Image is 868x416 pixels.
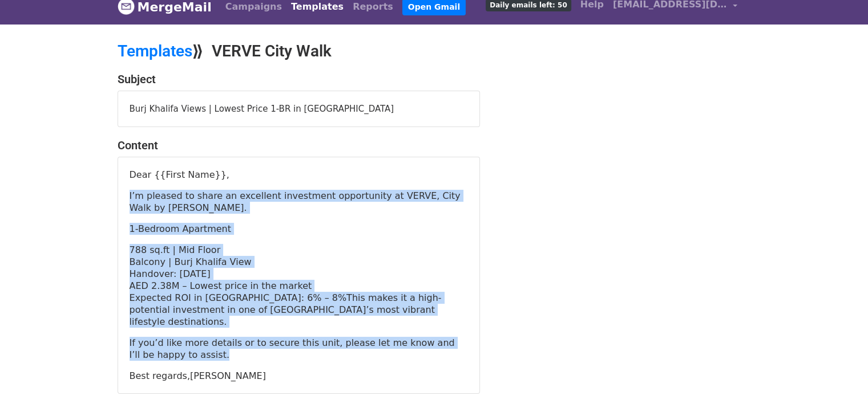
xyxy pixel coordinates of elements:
p: Expected ROI in [GEOGRAPHIC_DATA]: 6% – 8%This makes it a high-potential investment in one of [GE... [130,292,468,328]
p: AED 2.38M – Lowest price in the market [130,280,468,292]
p: If you’d like more details or to secure this unit, please let me know and I’ll be happy to assist. [130,337,468,361]
h2: ⟫ VERVE City Walk [118,42,534,61]
h4: Subject [118,72,480,86]
p: Handover: [DATE] [130,268,468,280]
a: Templates [118,42,192,60]
p: Dear {{First Name}}, [130,169,468,181]
p: I’m pleased to share an excellent investment opportunity at VERVE, City Walk by [PERSON_NAME]. [130,190,468,214]
iframe: Chat Widget [811,361,868,416]
p: Balcony | Burj Khalifa View [130,256,468,268]
p: 788 sq.ft | Mid Floor [130,244,468,256]
div: Burj Khalifa Views | Lowest Price 1-BR in [GEOGRAPHIC_DATA] [118,91,479,127]
p: 1-Bedroom Apartment [130,223,468,235]
p: Best regards,[PERSON_NAME] [130,370,468,382]
h4: Content [118,138,480,152]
